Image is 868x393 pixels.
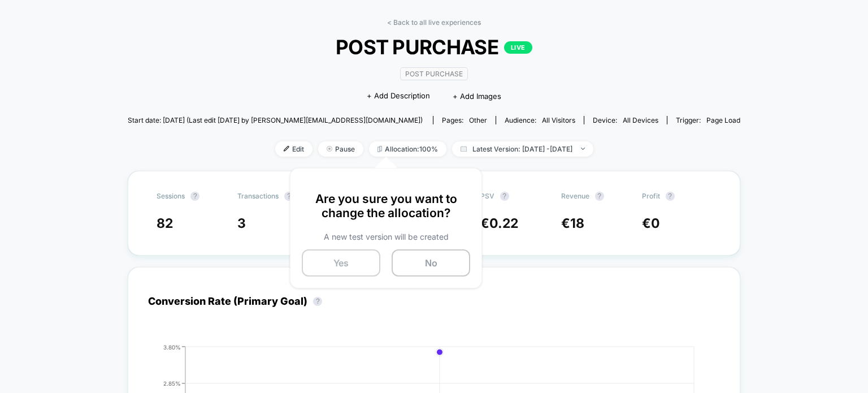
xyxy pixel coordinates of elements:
span: Allocation: 100% [369,141,446,157]
span: Profit [642,192,660,200]
button: Yes [302,249,380,277]
span: + Add Images [453,92,501,101]
button: ? [595,192,604,201]
span: Post Purchase [400,67,468,80]
tspan: 2.85% [163,379,181,386]
div: Trigger: [676,116,740,124]
div: Conversion Rate (Primary Goal) [148,295,328,307]
span: 0.22 [489,215,518,231]
span: all devices [623,116,658,124]
p: Are you sure you want to change the allocation? [302,192,470,220]
span: Start date: [DATE] (Last edit [DATE] by [PERSON_NAME][EMAIL_ADDRESS][DOMAIN_NAME]) [128,116,423,124]
span: + Add Description [367,90,430,102]
img: rebalance [377,146,382,152]
img: end [327,146,332,152]
span: Transactions [237,192,279,200]
span: Edit [275,141,313,157]
span: other [469,116,487,124]
a: < Back to all live experiences [387,18,481,27]
button: ? [313,297,322,306]
tspan: 3.80% [163,343,181,350]
span: All Visitors [542,116,575,124]
div: Audience: [505,116,575,124]
span: POST PURCHASE [158,35,709,59]
p: LIVE [504,41,532,54]
p: A new test version will be created [302,232,470,241]
span: Latest Version: [DATE] - [DATE] [452,141,593,157]
span: Device: [584,116,667,124]
img: end [581,148,585,150]
span: Page Load [706,116,740,124]
span: 0 [651,215,660,231]
span: 3 [237,215,246,231]
span: € [642,215,660,231]
span: 82 [157,215,173,231]
img: calendar [461,146,467,152]
img: edit [284,146,289,152]
span: 18 [570,215,584,231]
span: € [561,215,584,231]
div: Pages: [442,116,487,124]
span: Sessions [157,192,185,200]
span: € [480,215,518,231]
button: ? [666,192,675,201]
span: Pause [318,141,363,157]
button: ? [190,192,199,201]
span: Revenue [561,192,589,200]
button: No [392,249,470,277]
button: ? [500,192,509,201]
